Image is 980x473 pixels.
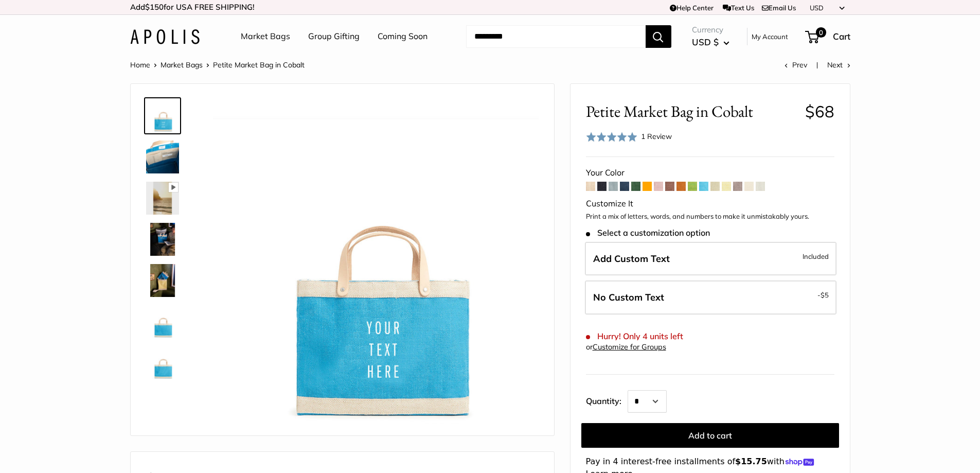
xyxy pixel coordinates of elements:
p: Print a mix of letters, words, and numbers to make it unmistakably yours. [586,212,834,222]
label: Leave Blank [585,281,836,314]
span: Add Custom Text [593,253,670,265]
a: Petite Market Bag in Cobalt [144,97,181,134]
span: $5 [821,291,829,299]
span: Hurry! Only 4 units left [586,331,683,341]
a: Help Center [670,4,714,12]
a: Home [130,60,150,69]
label: Add Custom Text [585,242,836,276]
a: Petite Market Bag in Cobalt [144,303,181,340]
img: Petite Market Bag in Cobalt [146,99,179,132]
a: 0 Cart [806,28,850,45]
span: Included [803,250,829,262]
span: Currency [692,23,729,37]
img: Petite Market Bag in Cobalt [146,305,179,338]
a: Next [827,60,850,69]
span: Select a customization option [586,228,710,238]
button: USD $ [692,34,729,50]
a: Market Bags [241,29,290,44]
span: Petite Market Bag in Cobalt [586,102,797,121]
a: Customize for Groups [593,342,666,352]
span: $150 [145,2,164,12]
button: Add to cart [581,423,839,448]
a: Petite Market Bag in Cobalt [144,180,181,217]
nav: Breadcrumb [130,58,305,72]
img: Apolis [130,29,200,44]
label: Quantity: [586,387,628,413]
span: No Custom Text [593,291,664,303]
a: Petite Market Bag in Cobalt [144,138,181,176]
button: Search [646,25,671,48]
input: Search... [466,25,646,48]
div: or [586,340,666,354]
div: Customize It [586,196,834,212]
img: Petite Market Bag in Cobalt [213,99,539,425]
a: My Account [752,30,788,43]
div: Your Color [586,165,834,181]
span: Cart [833,31,850,42]
img: Petite Market Bag in Cobalt [146,346,179,379]
img: Petite Market Bag in Cobalt [146,182,179,215]
img: Petite Market Bag in Cobalt [146,223,179,256]
a: Group Gifting [308,29,360,44]
span: Petite Market Bag in Cobalt [213,60,305,69]
a: Petite Market Bag in Cobalt [144,262,181,299]
span: $68 [805,101,834,121]
a: Email Us [762,4,796,12]
a: Petite Market Bag in Cobalt [144,221,181,258]
a: Prev [785,60,807,69]
a: Text Us [723,4,754,12]
span: - [817,289,829,301]
span: 1 Review [641,132,672,141]
a: Petite Market Bag in Cobalt [144,344,181,381]
a: Market Bags [161,60,203,69]
img: Petite Market Bag in Cobalt [146,264,179,297]
img: Petite Market Bag in Cobalt [146,141,179,173]
span: 0 [815,27,826,38]
span: USD [810,4,824,12]
a: Coming Soon [378,29,427,44]
span: USD $ [692,37,719,47]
